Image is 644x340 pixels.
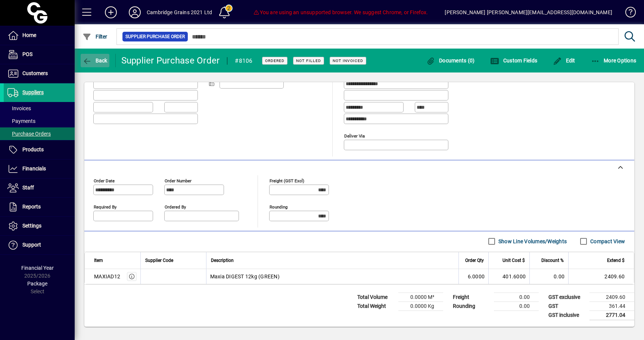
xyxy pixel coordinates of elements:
[253,9,428,15] span: You are using an unsupported browser. We suggest Chrome, or Firefox.
[354,302,398,310] td: Total Weight
[211,256,234,265] span: Description
[94,204,116,209] mat-label: Required by
[488,54,539,67] button: Custom Fields
[458,269,488,284] td: 6.0000
[265,58,284,63] span: Ordered
[296,58,321,63] span: Not Filled
[22,51,32,57] span: POS
[488,269,529,284] td: 401.6000
[449,302,494,310] td: Rounding
[4,64,75,83] a: Customers
[589,302,634,310] td: 361.44
[4,26,75,45] a: Home
[494,302,539,310] td: 0.00
[545,293,589,302] td: GST exclusive
[4,115,75,127] a: Payments
[4,127,75,140] a: Purchase Orders
[83,34,108,40] span: Filter
[27,281,47,287] span: Package
[591,58,637,64] span: More Options
[125,33,185,40] span: Supplier Purchase Order
[7,118,35,124] span: Payments
[589,238,625,245] label: Compact View
[22,89,44,95] span: Suppliers
[270,178,304,183] mat-label: Freight (GST excl)
[270,204,287,209] mat-label: Rounding
[545,302,589,310] td: GST
[22,70,48,76] span: Customers
[22,166,46,171] span: Financials
[589,54,638,67] button: More Options
[398,293,443,302] td: 0.0000 M³
[4,140,75,159] a: Products
[620,1,635,26] a: Knowledge Base
[4,160,75,178] a: Financials
[541,256,564,265] span: Discount %
[333,58,363,63] span: Not Invoiced
[490,58,537,64] span: Custom Fields
[465,256,484,265] span: Order Qty
[426,58,475,64] span: Documents (0)
[81,54,109,67] button: Back
[121,55,220,67] div: Supplier Purchase Order
[22,32,36,38] span: Home
[165,204,186,209] mat-label: Ordered by
[99,6,123,19] button: Add
[147,6,212,18] div: Cambridge Grains 2021 Ltd
[235,55,252,67] div: #8106
[354,293,398,302] td: Total Volume
[545,310,589,320] td: GST inclusive
[165,178,192,183] mat-label: Order number
[7,105,31,111] span: Invoices
[22,242,41,248] span: Support
[21,265,54,271] span: Financial Year
[398,302,443,310] td: 0.0000 Kg
[445,6,612,18] div: [PERSON_NAME] [PERSON_NAME][EMAIL_ADDRESS][DOMAIN_NAME]
[4,198,75,216] a: Reports
[81,30,109,43] button: Filter
[94,178,115,183] mat-label: Order date
[344,133,365,138] mat-label: Deliver via
[22,185,34,191] span: Staff
[449,293,494,302] td: Freight
[22,146,44,152] span: Products
[4,236,75,254] a: Support
[4,45,75,64] a: POS
[94,273,120,280] div: MAXIAD12
[424,54,477,67] button: Documents (0)
[4,179,75,197] a: Staff
[210,273,280,280] span: Maxia DIGEST 12kg (GREEN)
[529,269,568,284] td: 0.00
[75,54,116,67] app-page-header-button: Back
[94,256,103,265] span: Item
[551,54,577,67] button: Edit
[503,256,525,265] span: Unit Cost $
[589,293,634,302] td: 2409.60
[123,6,147,19] button: Profile
[497,238,567,245] label: Show Line Volumes/Weights
[83,58,108,64] span: Back
[22,204,41,210] span: Reports
[7,131,51,137] span: Purchase Orders
[145,256,173,265] span: Supplier Code
[589,310,634,320] td: 2771.04
[22,223,41,229] span: Settings
[4,102,75,115] a: Invoices
[553,58,575,64] span: Edit
[607,256,625,265] span: Extend $
[494,293,539,302] td: 0.00
[568,269,634,284] td: 2409.60
[4,217,75,235] a: Settings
